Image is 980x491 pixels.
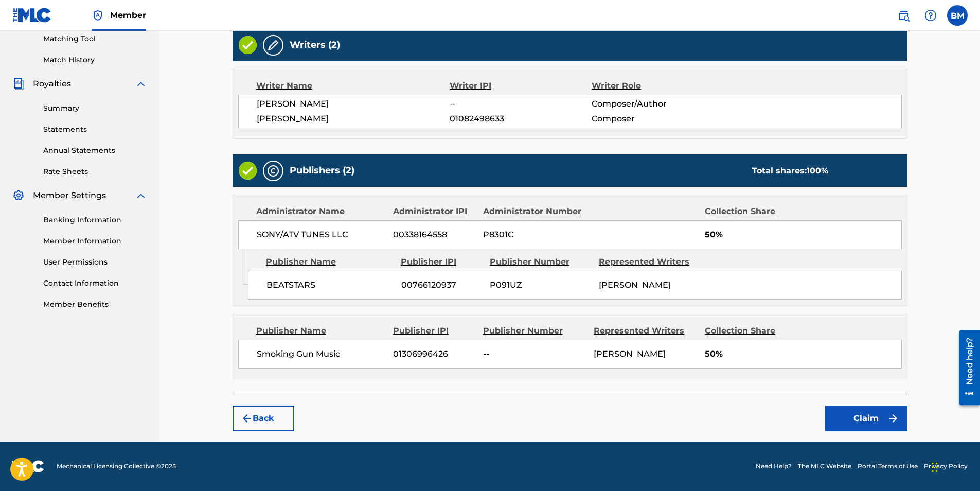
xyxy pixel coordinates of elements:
[257,229,386,241] span: SONY/ATV TUNES LLC
[267,39,279,51] img: Writers
[592,98,721,110] span: Composer/Author
[599,280,671,290] span: [PERSON_NAME]
[807,166,828,176] span: 100 %
[43,215,147,225] a: Banking Information
[798,462,851,471] a: The MLC Website
[257,98,450,110] span: [PERSON_NAME]
[233,406,294,431] button: Back
[12,189,25,202] img: Member Settings
[705,205,801,218] div: Collection Share
[894,5,914,26] a: Public Search
[241,412,253,425] img: 7ee5dd4eb1f8a8e3ef2f.svg
[705,348,901,360] span: 50%
[12,8,52,23] img: MLC Logo
[450,80,592,92] div: Writer IPI
[920,5,941,26] div: Help
[592,80,721,92] div: Writer Role
[43,236,147,247] a: Member Information
[266,279,394,291] span: BEATSTARS
[483,205,586,218] div: Administrator Number
[599,256,701,268] div: Represented Writers
[290,165,354,177] h5: Publishers (2)
[12,460,44,472] img: logo
[947,5,968,26] div: User Menu
[393,325,475,337] div: Publisher IPI
[43,166,147,177] a: Rate Sheets
[43,299,147,310] a: Member Benefits
[43,55,147,65] a: Match History
[592,113,721,125] span: Composer
[33,78,71,90] span: Royalties
[43,33,147,44] a: Matching Tool
[43,103,147,114] a: Summary
[887,412,899,425] img: f7272a7cc735f4ea7f67.svg
[257,113,450,125] span: [PERSON_NAME]
[239,36,257,54] img: Valid
[43,257,147,268] a: User Permissions
[393,205,475,218] div: Administrator IPI
[490,256,592,268] div: Publisher Number
[858,462,918,471] a: Portal Terms of Use
[825,406,907,431] button: Claim
[239,162,257,180] img: Valid
[924,9,937,22] img: help
[483,325,586,337] div: Publisher Number
[92,9,104,22] img: Top Rightsholder
[752,165,828,177] div: Total shares:
[135,78,147,90] img: expand
[290,39,340,51] h5: Writers (2)
[43,124,147,135] a: Statements
[257,348,386,360] span: Smoking Gun Music
[898,9,910,22] img: search
[393,348,475,360] span: 01306996426
[110,9,146,21] span: Member
[33,189,106,202] span: Member Settings
[267,165,279,177] img: Publishers
[490,279,591,291] span: P091UZ
[924,462,968,471] a: Privacy Policy
[256,80,450,92] div: Writer Name
[450,98,592,110] span: --
[705,325,801,337] div: Collection Share
[483,348,586,360] span: --
[256,325,385,337] div: Publisher Name
[256,205,385,218] div: Administrator Name
[43,145,147,156] a: Annual Statements
[594,325,697,337] div: Represented Writers
[57,462,176,471] span: Mechanical Licensing Collective © 2025
[401,256,482,268] div: Publisher IPI
[393,229,475,241] span: 00338164558
[266,256,393,268] div: Publisher Name
[43,278,147,289] a: Contact Information
[756,462,792,471] a: Need Help?
[450,113,592,125] span: 01082498633
[594,349,666,359] span: [PERSON_NAME]
[705,229,901,241] span: 50%
[135,189,147,202] img: expand
[401,279,482,291] span: 00766120937
[932,452,938,483] div: Drag
[929,442,980,491] iframe: Chat Widget
[951,326,980,409] iframe: Resource Center
[12,78,25,90] img: Royalties
[483,229,586,241] span: P8301C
